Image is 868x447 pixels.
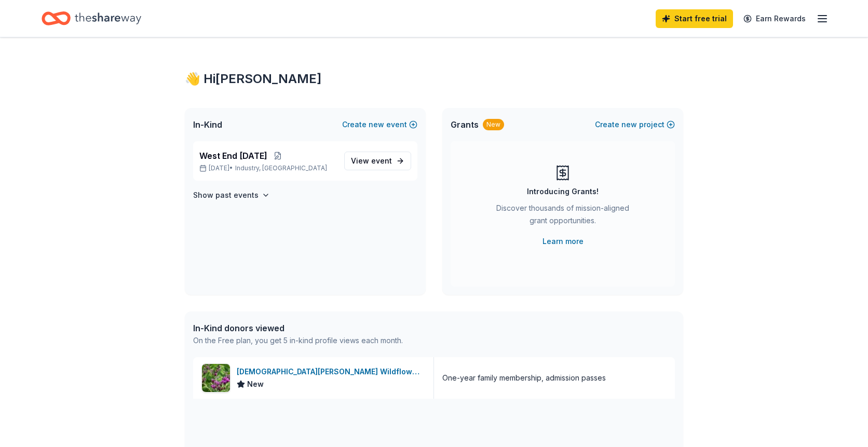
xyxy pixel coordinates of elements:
span: New [247,378,264,390]
span: West End [DATE] [199,150,267,162]
a: Learn more [542,235,584,248]
div: On the Free plan, you get 5 in-kind profile views each month. [193,334,403,347]
div: Introducing Grants! [527,185,599,198]
span: In-Kind [193,118,222,131]
div: New [483,119,504,130]
h4: Show past events [193,189,259,201]
span: Grants [451,118,479,131]
div: Discover thousands of mission-aligned grant opportunities. [492,202,633,231]
div: [DEMOGRAPHIC_DATA][PERSON_NAME] Wildflower Center [237,365,425,378]
a: Start free trial [656,9,733,28]
span: new [621,118,637,131]
span: new [369,118,384,131]
button: Createnewevent [342,118,417,131]
img: Image for Lady Bird Johnson Wildflower Center [202,364,230,392]
span: event [371,156,392,165]
p: [DATE] • [199,164,336,172]
button: Show past events [193,189,270,201]
a: Home [42,6,141,31]
div: In-Kind donors viewed [193,322,403,334]
a: Earn Rewards [737,9,812,28]
a: View event [344,152,411,170]
div: One-year family membership, admission passes [442,372,606,384]
span: View [351,155,392,167]
span: Industry, [GEOGRAPHIC_DATA] [235,164,327,172]
button: Createnewproject [595,118,675,131]
div: 👋 Hi [PERSON_NAME] [185,71,683,87]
